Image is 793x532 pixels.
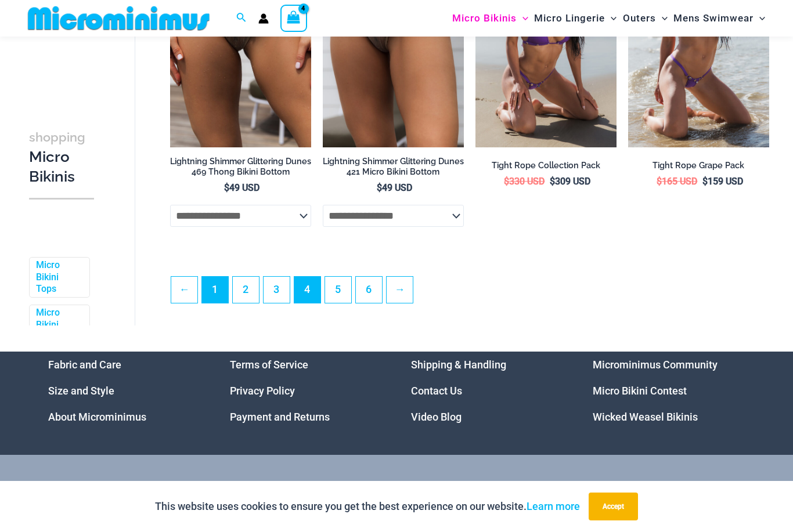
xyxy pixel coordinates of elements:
span: Menu Toggle [754,3,765,33]
a: Mens SwimwearMenu ToggleMenu Toggle [671,3,768,33]
a: Page 6 [356,277,382,303]
nav: Menu [48,352,201,430]
bdi: 165 USD [657,176,697,187]
a: Tight Rope Collection Pack [475,160,617,175]
nav: Product Pagination [170,276,769,310]
span: Menu Toggle [517,3,528,33]
span: $ [702,176,708,187]
span: Micro Lingerie [534,3,605,33]
a: Micro LingerieMenu ToggleMenu Toggle [531,3,619,33]
a: Shipping & Handling [411,359,506,371]
aside: Footer Widget 2 [230,352,383,430]
aside: Footer Widget 1 [48,352,201,430]
span: $ [657,176,662,187]
a: Size and Style [48,385,114,397]
a: Learn more [527,500,580,512]
a: OutersMenu ToggleMenu Toggle [620,3,671,33]
span: shopping [29,130,85,144]
a: Page 2 [233,277,259,303]
h2: Lightning Shimmer Glittering Dunes 421 Micro Bikini Bottom [323,156,464,178]
a: Terms of Service [230,359,308,371]
a: About Microminimus [48,411,146,423]
span: $ [224,182,229,193]
a: Micro Bikini Contest [593,385,687,397]
nav: Site Navigation [448,2,770,35]
a: Lightning Shimmer Glittering Dunes 469 Thong Bikini Bottom [170,156,311,182]
a: View Shopping Cart, 4 items [280,5,307,31]
span: Page 4 [294,277,320,303]
a: Account icon link [258,13,269,24]
a: → [387,277,413,303]
nav: Menu [411,352,564,430]
a: Tight Rope Grape Pack [628,160,769,175]
bdi: 49 USD [377,182,412,193]
nav: Menu [593,352,745,430]
a: Page 1 [202,277,228,303]
h2: Tight Rope Grape Pack [628,160,769,171]
a: Privacy Policy [230,385,295,397]
a: Page 3 [264,277,290,303]
a: Micro BikinisMenu ToggleMenu Toggle [449,3,531,33]
a: ← [171,277,197,303]
a: Contact Us [411,385,462,397]
bdi: 49 USD [224,182,259,193]
a: Microminimus Community [593,359,718,371]
bdi: 309 USD [550,176,590,187]
a: Payment and Returns [230,411,330,423]
h2: Lightning Shimmer Glittering Dunes 469 Thong Bikini Bottom [170,156,311,178]
aside: Footer Widget 3 [411,352,564,430]
a: Search icon link [236,11,247,26]
a: Wicked Weasel Bikinis [593,411,698,423]
a: Video Blog [411,411,462,423]
p: This website uses cookies to ensure you get the best experience on our website. [155,498,580,515]
bdi: 330 USD [504,176,545,187]
a: Micro Bikini Tops [36,259,81,295]
h2: Tight Rope Collection Pack [475,160,617,171]
img: MM SHOP LOGO FLAT [23,5,214,31]
span: Menu Toggle [656,3,668,33]
a: Fabric and Care [48,359,121,371]
span: Menu Toggle [605,3,617,33]
span: $ [550,176,555,187]
nav: Menu [230,352,383,430]
span: $ [377,182,382,193]
span: Mens Swimwear [673,3,754,33]
span: Outers [623,3,656,33]
aside: Footer Widget 4 [593,352,745,430]
span: $ [504,176,509,187]
span: Micro Bikinis [452,3,517,33]
bdi: 159 USD [702,176,743,187]
h3: Micro Bikinis [29,127,94,186]
button: Accept [589,493,638,520]
a: Micro Bikini Bottoms [36,307,81,343]
a: Page 5 [325,277,351,303]
a: Lightning Shimmer Glittering Dunes 421 Micro Bikini Bottom [323,156,464,182]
